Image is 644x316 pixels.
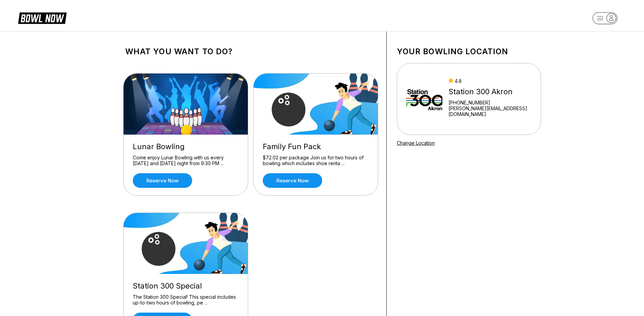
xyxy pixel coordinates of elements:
div: $72.02 per package Join us for two hours of bowling which includes shoe renta ... [263,155,369,166]
div: Station 300 Akron [448,87,532,96]
a: [PERSON_NAME][EMAIL_ADDRESS][DOMAIN_NAME] [448,105,532,117]
h1: What you want to do? [125,47,376,56]
h1: Your bowling location [397,47,541,56]
a: Reserve now [263,173,322,188]
div: The Station 300 Special! This special includes up-to-two hours of bowling, pe ... [133,294,239,306]
a: Reserve now [133,173,192,188]
img: Station 300 Akron [406,74,442,124]
img: Station 300 Special [124,213,249,274]
img: Lunar Bowling [124,74,249,135]
div: Come enjoy Lunar Bowling with us every [DATE] and [DATE] night from 9:30 PM ... [133,155,239,166]
div: [PHONE_NUMBER] [448,100,532,105]
div: Station 300 Special [133,281,239,291]
a: Change Location [397,140,435,146]
div: Family Fun Pack [263,142,369,151]
img: Family Fun Pack [254,74,379,135]
div: 4.8 [448,78,532,84]
div: Lunar Bowling [133,142,239,151]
